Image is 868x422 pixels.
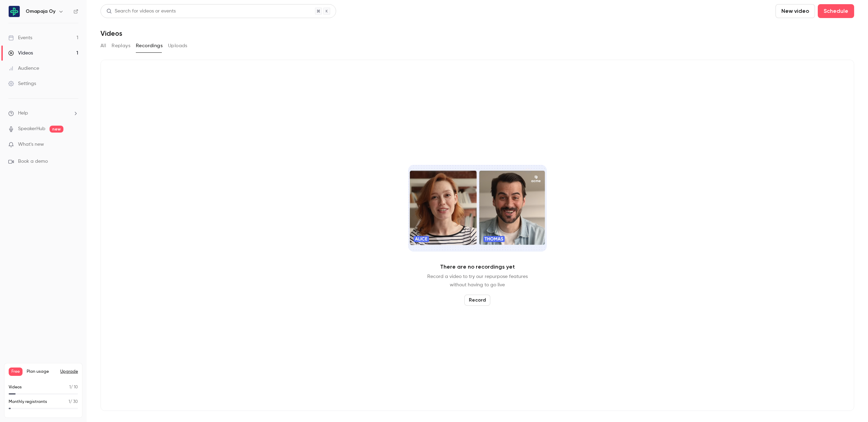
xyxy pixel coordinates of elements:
span: new [50,126,63,133]
span: 1 [69,400,70,404]
p: Record a video to try our repurpose features without having to go live [427,272,528,289]
button: Recordings [136,40,163,51]
span: What's new [18,141,44,148]
button: Uploads [168,40,187,51]
span: Plan usage [27,369,56,374]
p: Videos [9,384,22,390]
div: Events [8,34,32,41]
div: Audience [8,65,39,72]
button: Schedule [818,4,854,18]
button: Record [464,295,490,306]
span: Help [18,110,28,117]
div: Search for videos or events [106,8,176,15]
li: help-dropdown-opener [8,110,78,117]
h6: Omapaja Oy [26,8,55,15]
div: Videos [8,50,33,57]
span: 1 [69,385,71,389]
button: All [100,40,106,51]
section: Videos [100,4,854,418]
p: / 10 [69,384,78,390]
a: SpeakerHub [18,125,45,133]
button: Upgrade [60,369,78,374]
p: / 30 [69,399,78,405]
p: There are no recordings yet [440,263,515,271]
img: Omapaja Oy [9,6,20,17]
h1: Videos [100,29,122,37]
span: Book a demo [18,158,48,165]
p: Monthly registrants [9,399,47,405]
span: Free [9,368,23,376]
div: Settings [8,80,36,87]
button: Replays [112,40,130,51]
button: New video [775,4,815,18]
